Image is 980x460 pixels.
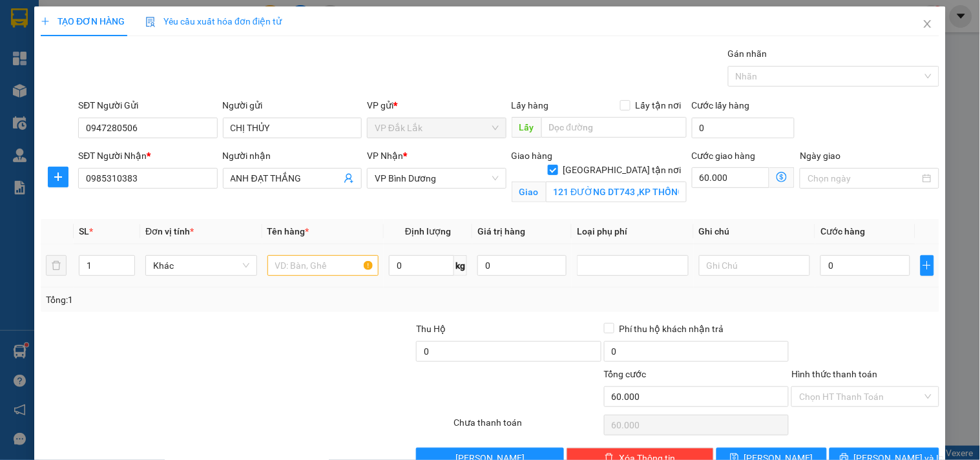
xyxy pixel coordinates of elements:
[46,293,379,307] div: Tổng: 1
[800,151,840,161] label: Ngày giao
[153,256,249,275] span: Khác
[558,163,687,177] span: [GEOGRAPHIC_DATA] tận nơi
[921,255,934,276] button: plus
[223,149,362,163] div: Người nhận
[79,226,89,236] span: SL
[541,117,687,138] input: Dọc đường
[78,98,217,112] div: SĐT Người Gửi
[48,172,68,182] span: plus
[41,17,50,26] span: plus
[512,100,549,110] span: Lấy hàng
[921,260,933,271] span: plus
[416,324,446,334] span: Thu Hộ
[375,169,498,188] span: VP Bình Dương
[267,255,379,276] input: VD: Bàn, Ghế
[145,16,282,26] span: Yêu cầu xuất hóa đơn điện tử
[344,173,354,183] span: user-add
[452,415,602,438] div: Chưa thanh toán
[728,48,767,59] label: Gán nhãn
[145,226,194,236] span: Đơn vị tính
[692,167,770,188] input: Cước giao hàng
[367,98,506,112] div: VP gửi
[41,16,125,26] span: TẠO ĐƠN HÀNG
[512,117,541,138] span: Lấy
[512,151,553,161] span: Giao hàng
[820,226,865,236] span: Cước hàng
[699,255,811,276] input: Ghi Chú
[454,255,467,276] span: kg
[923,19,933,29] span: close
[631,98,687,112] span: Lấy tận nơi
[78,149,217,163] div: SĐT Người Nhận
[367,151,403,161] span: VP Nhận
[267,226,309,236] span: Tên hàng
[614,322,729,336] span: Phí thu hộ khách nhận trả
[808,171,919,185] input: Ngày giao
[46,255,67,276] button: delete
[223,98,362,112] div: Người gửi
[375,118,498,138] span: VP Đắk Lắk
[546,182,687,202] input: Giao tận nơi
[910,6,946,43] button: Close
[777,172,787,182] span: dollar-circle
[692,100,750,110] label: Cước lấy hàng
[572,219,694,244] th: Loại phụ phí
[604,369,647,379] span: Tổng cước
[791,369,877,379] label: Hình thức thanh toán
[477,255,567,276] input: 0
[692,151,756,161] label: Cước giao hàng
[145,17,156,27] img: icon
[477,226,525,236] span: Giá trị hàng
[48,167,68,187] button: plus
[405,226,451,236] span: Định lượng
[692,118,795,138] input: Cước lấy hàng
[694,219,816,244] th: Ghi chú
[512,182,546,202] span: Giao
